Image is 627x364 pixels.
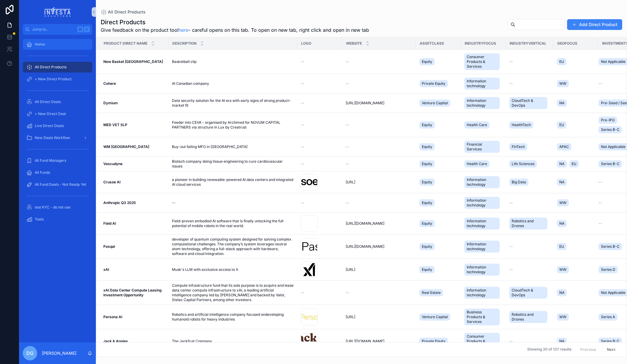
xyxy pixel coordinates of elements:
span: -- [346,161,349,166]
a: Equity [419,142,457,152]
a: [URL] [346,180,412,185]
span: -- [301,59,304,64]
a: The Jackfruit Company [172,339,294,344]
span: -- [509,339,513,344]
span: Series B-C [601,161,620,166]
img: App logo [45,7,71,17]
span: New Deals Workflow [35,135,70,140]
span: NA [559,290,564,295]
span: NA [559,161,564,166]
button: Add Direct Product [567,19,622,30]
span: [URL][DOMAIN_NAME] [346,339,384,344]
span: -- [301,144,304,149]
a: MED VET SLP [103,123,165,127]
span: -- [509,200,513,205]
a: Equity [419,219,457,228]
a: NA [557,177,595,187]
a: Live Direct Deals [23,120,92,131]
span: -- [509,267,513,272]
h1: Direct Products [101,18,369,26]
span: FinTech [512,144,525,149]
a: All Fund Deals - Not Ready Yet [23,179,92,190]
a: WW [557,198,595,208]
a: Musk's LLM with exclusive access to X [172,267,294,272]
span: Real Estate [422,290,441,295]
a: Vascudyne [103,161,165,166]
span: Website [346,41,362,46]
span: [URL] [346,180,355,185]
a: AI Canadian company [172,81,294,86]
a: test KYC - do not use [23,202,92,213]
a: Equity [419,57,457,67]
button: Jump to...K [23,24,92,35]
span: NA [559,339,564,344]
span: Information technology [467,265,497,274]
span: Home [35,42,45,47]
span: WW [559,200,566,205]
strong: MED VET SLP [103,123,127,127]
span: Compute infrastructure fund that its sole purpose is to acquire and lease data center compute inf... [172,283,294,302]
span: Consumer Products & Services [467,55,497,69]
span: DG [26,350,34,357]
span: Field-proven embodied AI software that is finally unlocking the full potential of mobile robots i... [172,219,294,228]
span: NA [559,180,564,185]
span: All Fund Managers [35,158,66,163]
a: -- [301,81,339,86]
a: Information technology [464,96,502,110]
p: [PERSON_NAME] [42,350,76,356]
span: Equity [422,59,432,64]
span: Pre-IPO [601,118,615,123]
a: Consumer Products & Services [464,52,502,71]
strong: Dymium [103,101,118,105]
a: Information technology [464,262,502,277]
span: Biotech company doing tissue engineering to cure cardiovascular issues [172,159,294,169]
span: Series A [601,315,615,319]
span: -- [301,200,304,205]
span: Not Applicable [601,290,626,295]
a: Jack & Annies [103,339,165,344]
a: [URL] [346,315,412,319]
a: Buy-out failing MFO in [GEOGRAPHIC_DATA] [172,144,294,149]
span: Information technology [467,79,497,88]
span: Equity [422,161,432,166]
a: All Direct Products [101,9,146,15]
span: IndustryFocus [465,41,496,46]
span: Information technology [467,198,497,208]
button: Next [603,345,620,354]
span: a pioneer in building renewable-powered AI data centers and integrated AI cloud services [172,177,294,187]
a: -- [346,144,412,149]
a: [URL][DOMAIN_NAME] [346,101,412,105]
a: Information technology [464,76,502,91]
span: Data security solution for the AI era with early signs of strong product–market fit [172,98,294,108]
a: developer of quantum computing system designed for solving complex computational challenges. The ... [172,237,294,256]
span: Not Applicable [601,144,626,149]
span: [URL][DOMAIN_NAME] [346,101,384,105]
span: APAC [559,144,569,149]
a: Big Data [509,177,550,187]
strong: Cohere [103,81,116,86]
span: Life Sciences [512,161,534,166]
a: Information technology [464,175,502,189]
span: WW [559,315,566,319]
a: -- [301,200,339,205]
span: CloudTech & DevOps [512,98,545,108]
a: Robotics and Drones [509,310,550,324]
span: GeoFocus [557,41,577,46]
a: FinTech [509,142,550,152]
span: Information technology [467,98,497,108]
span: EU [559,59,564,64]
a: Private Equity [419,79,457,88]
span: Feeder into CEVA - organised by Archimed for NOVUM CAPITAL PARTNERS via structure in Lux by Creat... [172,120,294,130]
span: Business Products & Services [467,310,497,324]
span: [URL] [346,267,355,272]
span: [URL][DOMAIN_NAME] [346,244,384,249]
span: Private Equity [422,339,445,344]
span: [URL][DOMAIN_NAME] [346,221,384,226]
a: [URL][DOMAIN_NAME] [346,244,412,249]
span: Not Applicable [601,59,626,64]
span: -- [599,221,602,226]
span: Equity [422,221,432,226]
span: Equity [422,244,432,249]
a: -- [346,59,412,64]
